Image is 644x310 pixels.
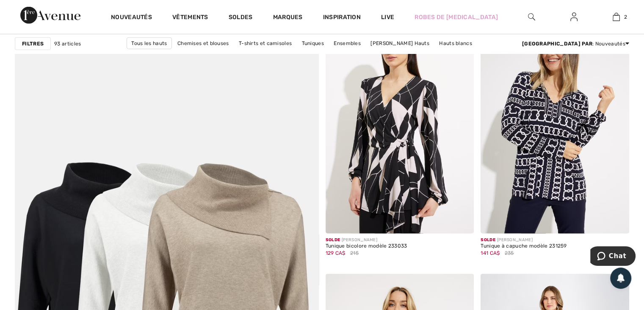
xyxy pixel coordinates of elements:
span: 215 [350,249,359,257]
a: Hauts noirs [249,49,286,60]
a: Robes de [MEDICAL_DATA] [415,13,498,22]
a: Tuniques [297,38,328,49]
a: Chemises et blouses [173,38,233,49]
a: T-shirts et camisoles [235,38,296,49]
img: Mon panier [613,12,620,22]
a: [PERSON_NAME] Hauts [366,38,434,49]
a: Live [381,13,394,22]
a: 2 [595,12,637,22]
a: Nouveautés [111,14,152,23]
span: Solde [481,237,495,242]
span: Inspiration [323,14,361,23]
a: Tous les hauts [127,37,171,49]
a: Soldes [229,14,253,23]
img: Tunique bicolore modèle 233033. Black/moonstone [326,10,474,234]
div: Tunique à capuche modèle 231259 [481,243,567,249]
span: 141 CA$ [481,250,500,256]
span: 129 CA$ [326,250,345,256]
a: Marques [273,14,303,23]
img: recherche [528,12,535,22]
div: [PERSON_NAME] [326,237,407,243]
a: Hauts blancs [435,38,476,49]
span: 2 [624,13,627,21]
div: Tunique bicolore modèle 233033 [326,243,407,249]
img: Tunique à capuche modèle 231259. Bleu Minuit/Multi [481,10,629,234]
span: Solde [326,237,340,242]
span: 93 articles [54,40,81,48]
img: 1ère Avenue [20,7,80,24]
iframe: Ouvre un widget dans lequel vous pouvez chatter avec l’un de nos agents [590,246,636,268]
a: Se connecter [564,12,584,23]
span: 235 [505,249,514,257]
a: Vêtements [172,14,208,23]
a: Hauts [PERSON_NAME] [287,49,355,60]
a: Ensembles [329,38,365,49]
div: : Nouveautés [522,40,629,48]
strong: [GEOGRAPHIC_DATA] par [522,41,592,47]
div: [PERSON_NAME] [481,237,567,243]
strong: Filtres [22,40,44,48]
img: Mes infos [570,12,578,22]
